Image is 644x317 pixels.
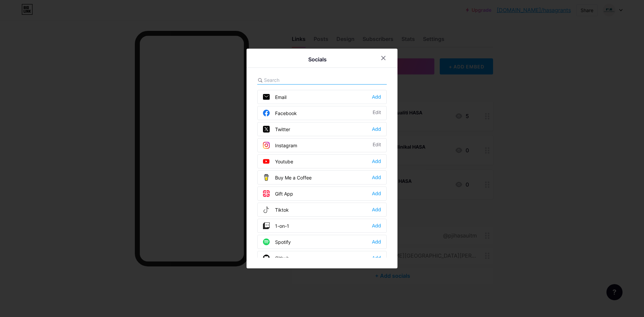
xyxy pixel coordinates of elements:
[264,76,338,84] input: Search
[372,174,381,181] div: Add
[263,222,289,229] div: 1-on-1
[263,190,293,197] div: Gift App
[373,142,381,149] div: Edit
[263,142,297,149] div: Instagram
[372,239,381,245] div: Add
[372,94,381,100] div: Add
[263,174,312,181] div: Buy Me a Coffee
[263,126,290,133] div: Twitter
[372,126,381,133] div: Add
[372,206,381,213] div: Add
[372,190,381,197] div: Add
[308,55,327,63] div: Socials
[373,110,381,116] div: Edit
[263,206,289,213] div: Tiktok
[263,110,297,116] div: Facebook
[263,94,286,100] div: Email
[372,255,381,261] div: Add
[263,239,291,245] div: Spotify
[372,158,381,165] div: Add
[263,255,289,261] div: Github
[372,222,381,229] div: Add
[263,158,293,165] div: Youtube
